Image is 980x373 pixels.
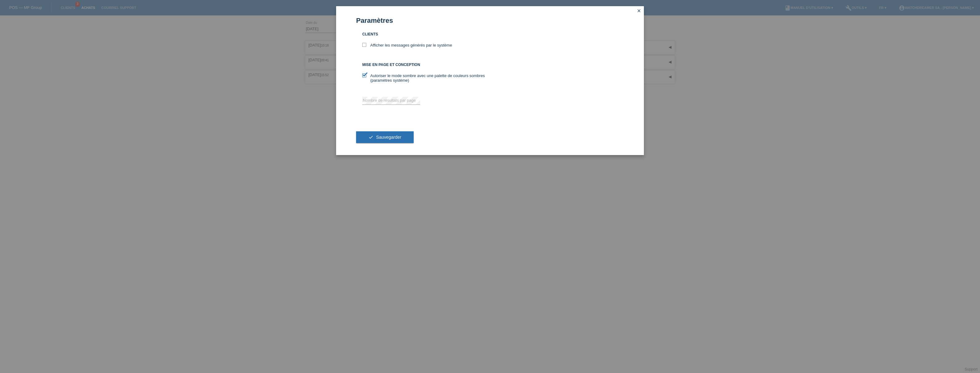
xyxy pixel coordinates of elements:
label: Afficher les messages générés par le système [362,43,452,47]
i: close [637,8,641,13]
h1: Paramètres [356,17,624,24]
i: check [368,135,373,140]
span: Sauvegarder [376,135,401,140]
h3: Mise en page et conception [362,63,490,67]
h3: Clients [362,32,490,37]
label: Autoriser le mode sombre avec une palette de couleurs sombres (paramètres système) [362,73,490,83]
button: check Sauvegarder [356,131,414,143]
a: close [635,8,643,15]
